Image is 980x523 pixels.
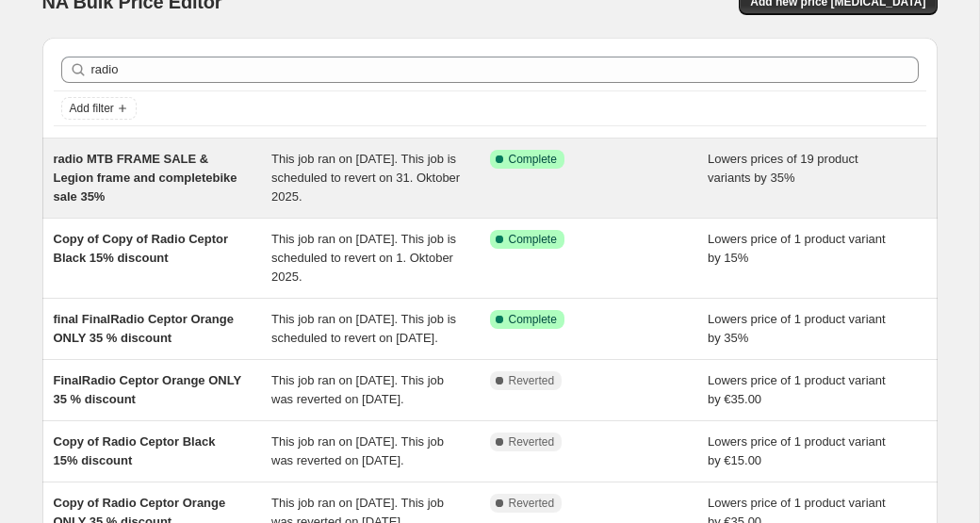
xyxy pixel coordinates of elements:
[708,312,886,345] span: Lowers price of 1 product variant by 35%
[509,434,555,449] span: Reverted
[61,97,137,120] button: Add filter
[509,312,557,327] span: Complete
[509,152,557,167] span: Complete
[708,232,886,265] span: Lowers price of 1 product variant by 15%
[54,152,237,204] span: radio MTB FRAME SALE & Legion frame and completebike sale 35%
[54,312,234,345] span: final FinalRadio Ceptor Orange ONLY 35 % discount
[271,434,444,467] span: This job ran on [DATE]. This job was reverted on [DATE].
[509,373,555,388] span: Reverted
[509,496,555,511] span: Reverted
[708,434,886,467] span: Lowers price of 1 product variant by €15.00
[54,232,229,265] span: Copy of Copy of Radio Ceptor Black 15% discount
[271,373,444,406] span: This job ran on [DATE]. This job was reverted on [DATE].
[708,152,858,185] span: Lowers prices of 19 product variants by 35%
[509,232,557,247] span: Complete
[70,101,114,116] span: Add filter
[271,232,456,284] span: This job ran on [DATE]. This job is scheduled to revert on 1. Oktober 2025.
[54,373,241,406] span: FinalRadio Ceptor Orange ONLY 35 % discount
[54,434,216,467] span: Copy of Radio Ceptor Black 15% discount
[271,312,456,345] span: This job ran on [DATE]. This job is scheduled to revert on [DATE].
[708,373,886,406] span: Lowers price of 1 product variant by €35.00
[271,152,460,204] span: This job ran on [DATE]. This job is scheduled to revert on 31. Oktober 2025.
